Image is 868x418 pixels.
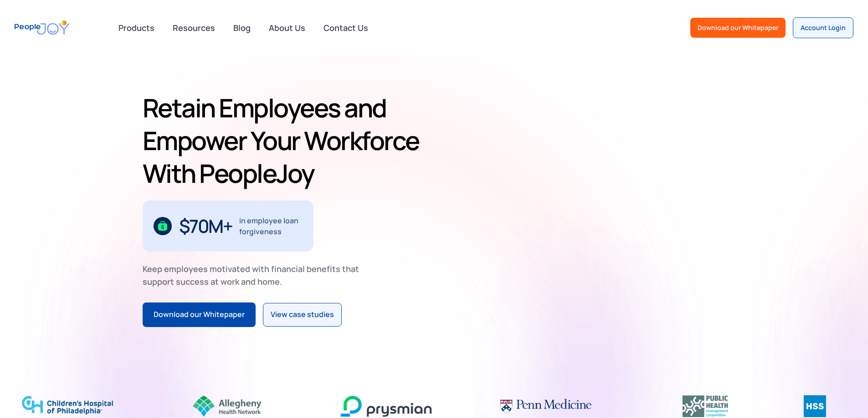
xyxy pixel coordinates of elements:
[228,18,256,38] a: Blog
[793,17,853,38] a: Account Login
[239,215,303,237] div: in employee loan forgiveness
[143,302,256,327] a: Download our Whitepaper
[143,91,431,190] h1: Retain Employees and Empower Your Workforce With PeopleJoy
[15,15,69,40] a: home
[801,23,846,32] div: Account Login
[143,201,313,252] div: 1 / 3
[143,262,367,288] div: Keep employees motivated with financial benefits that support success at work and home.
[179,219,232,233] div: $70M+
[154,309,245,321] div: Download our Whitepaper
[698,23,778,32] div: Download our Whitepaper
[318,18,374,38] a: Contact Us
[690,18,786,38] a: Download our Whitepaper
[263,303,342,327] a: View case studies
[167,18,221,38] a: Resources
[113,19,160,37] div: Products
[271,309,334,321] div: View case studies
[263,18,311,38] a: About Us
